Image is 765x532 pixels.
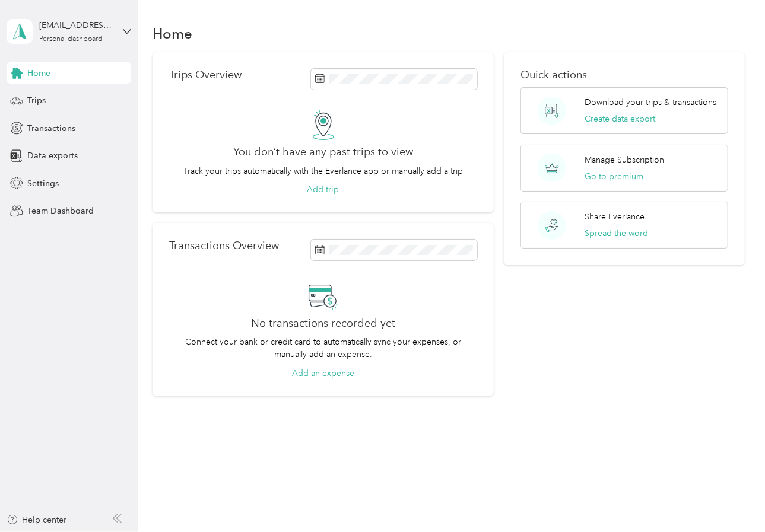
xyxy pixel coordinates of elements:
p: Track your trips automatically with the Everlance app or manually add a trip [183,165,463,177]
p: Transactions Overview [169,240,279,252]
button: Add an expense [292,367,354,380]
button: Help center [7,514,67,526]
h1: Home [153,27,192,40]
h2: You don’t have any past trips to view [233,146,413,158]
p: Share Everlance [585,211,645,223]
div: [EMAIL_ADDRESS][DOMAIN_NAME] [39,19,113,31]
p: Connect your bank or credit card to automatically sync your expenses, or manually add an expense. [169,336,477,361]
iframe: Everlance-gr Chat Button Frame [699,466,765,532]
button: Spread the word [585,227,649,240]
h2: No transactions recorded yet [251,317,395,330]
button: Go to premium [585,170,644,183]
div: Personal dashboard [39,36,103,43]
p: Quick actions [520,69,728,81]
span: Home [27,67,50,79]
button: Create data export [585,113,656,125]
button: Add trip [307,183,339,196]
p: Download your trips & transactions [585,96,717,109]
p: Trips Overview [169,69,242,81]
span: Team Dashboard [27,205,94,217]
span: Data exports [27,149,78,162]
span: Trips [27,94,46,107]
span: Transactions [27,122,75,135]
span: Settings [27,177,59,190]
p: Manage Subscription [585,154,665,166]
